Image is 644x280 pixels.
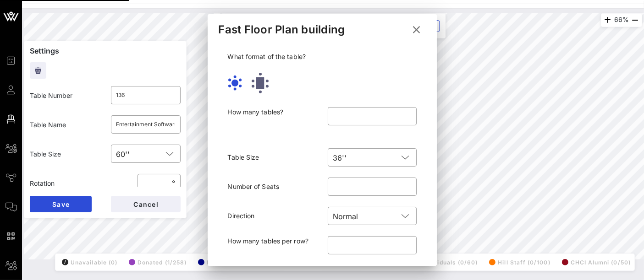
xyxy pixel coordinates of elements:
[52,200,70,208] span: Save
[24,144,105,164] div: Table Size
[24,114,105,135] div: Table Name
[24,85,105,106] div: Table Number
[30,62,46,79] button: Delete Table
[111,196,181,212] button: Cancel
[24,173,105,194] div: Rotation
[133,200,159,208] span: Cancel
[601,13,642,27] div: 66%
[111,145,181,163] div: 60''
[30,196,92,212] button: Save
[416,22,434,29] span: Exit
[30,47,181,55] p: Settings
[410,20,440,32] button: Exit
[116,150,130,158] div: 60''
[170,178,175,188] div: °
